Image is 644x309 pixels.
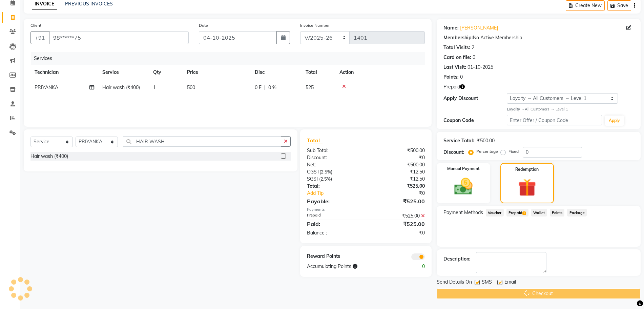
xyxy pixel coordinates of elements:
[366,147,430,154] div: ₹500.00
[302,147,366,154] div: Sub Total:
[30,31,49,44] button: +91
[187,84,195,90] span: 500
[153,84,156,90] span: 1
[251,65,302,80] th: Disc
[302,212,366,220] div: Prepaid
[486,209,504,217] span: Voucher
[306,84,314,90] span: 525
[482,279,492,287] span: SMS
[460,24,498,32] a: [PERSON_NAME]
[566,0,605,11] button: Create New
[302,263,398,270] div: Accumulating Points
[98,65,149,80] th: Service
[183,65,251,80] th: Price
[607,0,631,11] button: Save
[443,83,460,90] span: Prepaid
[567,209,587,217] span: Package
[302,168,366,176] div: ( )
[550,209,565,217] span: Points
[366,197,430,205] div: ₹525.00
[443,117,507,124] div: Coupon Code
[264,84,266,91] span: |
[513,177,541,199] img: _gift.svg
[366,212,430,220] div: ₹525.00
[443,149,464,156] div: Discount:
[443,34,473,41] div: Membership:
[447,166,480,172] label: Manual Payment
[443,34,634,41] div: No Active Membership
[443,255,471,263] div: Description:
[507,107,525,111] strong: Loyalty →
[366,176,430,183] div: ₹12.50
[302,229,366,236] div: Balance :
[35,84,58,90] span: PRIYANKA
[366,168,430,176] div: ₹12.50
[302,183,366,190] div: Total:
[366,183,430,190] div: ₹525.00
[102,84,140,90] span: Hair wash (₹400)
[443,24,459,32] div: Name:
[307,207,425,212] div: Payments
[302,220,366,228] div: Paid:
[255,84,262,91] span: 0 F
[31,52,430,65] div: Services
[302,161,366,168] div: Net:
[443,54,471,61] div: Card on file:
[307,137,323,144] span: Total
[443,44,470,51] div: Total Visits:
[30,22,41,28] label: Client
[300,22,330,28] label: Invoice Number
[472,44,474,51] div: 2
[366,161,430,168] div: ₹500.00
[507,106,634,112] div: All Customers → Level 1
[376,190,430,197] div: ₹0
[468,64,493,71] div: 01-10-2025
[321,169,331,174] span: 2.5%
[443,209,483,216] span: Payment Methods
[398,263,430,270] div: 0
[366,220,430,228] div: ₹525.00
[605,116,624,126] button: Apply
[199,22,208,28] label: Date
[443,137,474,144] div: Service Total:
[30,65,98,80] th: Technician
[320,176,331,182] span: 2.5%
[30,153,68,160] div: Hair wash (₹400)
[302,65,335,80] th: Total
[307,176,319,182] span: SGST
[473,54,475,61] div: 0
[302,253,366,260] div: Reward Points
[302,154,366,161] div: Discount:
[476,148,498,154] label: Percentage
[504,279,516,287] span: Email
[302,176,366,183] div: ( )
[449,176,478,197] img: _cash.svg
[508,148,519,154] label: Fixed
[149,65,183,80] th: Qty
[366,229,430,236] div: ₹0
[123,136,281,147] input: Search or Scan
[307,169,319,175] span: CGST
[507,115,602,125] input: Enter Offer / Coupon Code
[302,197,366,205] div: Payable:
[522,211,526,215] span: 1
[437,279,472,287] span: Send Details On
[460,74,463,81] div: 0
[49,31,189,44] input: Search by Name/Mobile/Email/Code
[477,137,495,144] div: ₹500.00
[443,95,507,102] div: Apply Discount
[268,84,276,91] span: 0 %
[531,209,547,217] span: Wallet
[335,65,425,80] th: Action
[302,190,377,197] a: Add Tip
[443,74,459,81] div: Points:
[65,1,113,7] a: PREVIOUS INVOICES
[443,64,466,71] div: Last Visit:
[366,154,430,161] div: ₹0
[515,166,539,172] label: Redemption
[506,209,528,217] span: Prepaid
